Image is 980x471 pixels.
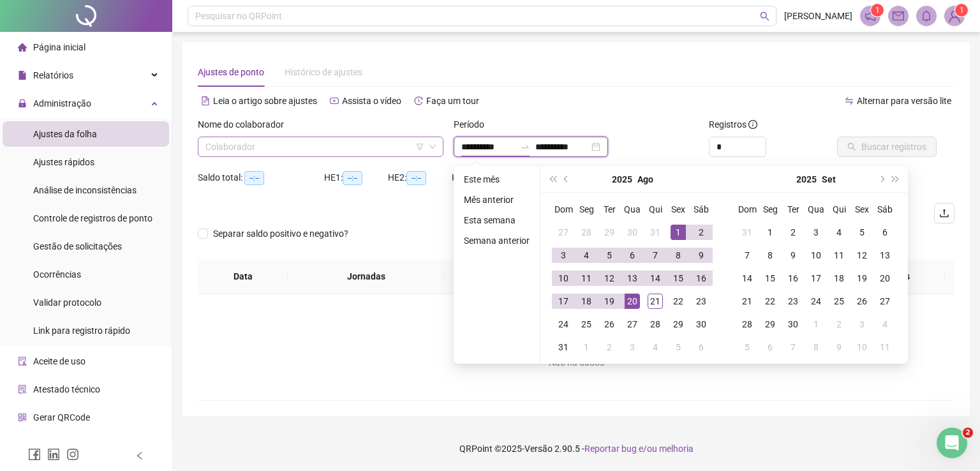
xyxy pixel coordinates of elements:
sup: 1 [871,4,884,17]
button: Buscar registros [837,137,937,157]
th: Seg [759,198,782,221]
span: swap [845,96,854,105]
button: year panel [612,167,632,192]
td: 2025-07-30 [621,221,644,244]
td: 2025-09-28 [736,313,759,336]
td: 2025-08-27 [621,313,644,336]
span: Link para registro rápido [33,325,130,336]
td: 2025-08-30 [690,313,713,336]
div: 28 [739,317,755,332]
div: 29 [762,317,778,332]
div: 4 [877,317,893,332]
td: 2025-09-04 [828,221,850,244]
div: 15 [762,271,778,286]
td: 2025-08-23 [690,290,713,313]
div: 13 [877,248,893,263]
td: 2025-09-12 [850,244,873,267]
td: 2025-08-18 [575,290,598,313]
td: 2025-09-22 [759,290,782,313]
div: 6 [694,340,709,355]
button: super-next-year [889,167,903,192]
div: 5 [602,248,617,263]
span: Ajustes de ponto [198,67,264,77]
span: 2 [963,428,973,438]
div: 10 [808,248,824,263]
th: Sáb [873,198,896,221]
button: super-prev-year [546,167,560,192]
span: left [135,451,144,460]
div: 11 [579,271,594,286]
td: 2025-09-13 [873,244,896,267]
span: Ajustes da folha [33,129,97,139]
td: 2025-09-30 [782,313,805,336]
div: 6 [625,248,640,263]
span: Versão [524,444,553,454]
div: 30 [625,225,640,240]
td: 2025-08-28 [644,313,667,336]
div: 3 [854,317,870,332]
div: 5 [671,340,686,355]
span: --:-- [343,171,362,185]
th: Dom [736,198,759,221]
div: 20 [625,294,640,309]
span: upload [939,208,949,218]
span: Ajustes rápidos [33,157,94,167]
div: 3 [556,248,571,263]
span: down [429,143,436,151]
span: audit [18,357,27,366]
div: 30 [785,317,801,332]
button: month panel [822,167,836,192]
td: 2025-09-08 [759,244,782,267]
span: Gestão de solicitações [33,241,122,251]
td: 2025-09-04 [644,336,667,359]
div: 9 [831,340,847,355]
th: Jornadas [288,259,443,294]
td: 2025-08-12 [598,267,621,290]
td: 2025-09-20 [873,267,896,290]
div: 22 [762,294,778,309]
td: 2025-08-05 [598,244,621,267]
div: 7 [648,248,663,263]
div: Não há dados [213,355,939,370]
td: 2025-08-19 [598,290,621,313]
span: --:-- [244,171,264,185]
span: Gerar QRCode [33,412,90,422]
td: 2025-08-02 [690,221,713,244]
span: Administração [33,98,91,108]
td: 2025-09-18 [828,267,850,290]
td: 2025-10-05 [736,336,759,359]
span: Registros [709,117,757,131]
td: 2025-07-31 [644,221,667,244]
div: 31 [648,225,663,240]
td: 2025-09-05 [850,221,873,244]
div: 1 [671,225,686,240]
th: Ter [782,198,805,221]
div: 7 [739,248,755,263]
div: 28 [579,225,594,240]
td: 2025-09-02 [598,336,621,359]
div: 2 [694,225,709,240]
td: 2025-08-20 [621,290,644,313]
div: HE 2: [388,170,452,185]
img: 74411 [945,6,964,26]
div: 19 [602,294,617,309]
td: 2025-08-06 [621,244,644,267]
div: 11 [877,340,893,355]
td: 2025-09-01 [759,221,782,244]
div: 18 [579,294,594,309]
div: 31 [739,225,755,240]
td: 2025-09-03 [805,221,828,244]
div: 13 [625,271,640,286]
span: lock [18,99,27,108]
div: 17 [808,271,824,286]
div: 2 [785,225,801,240]
span: 1 [875,6,880,15]
div: 8 [808,340,824,355]
div: 4 [579,248,594,263]
span: bell [921,10,932,22]
span: home [18,43,27,52]
td: 2025-09-09 [782,244,805,267]
span: mail [893,10,904,22]
div: 18 [831,271,847,286]
iframe: Intercom live chat [937,428,967,458]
